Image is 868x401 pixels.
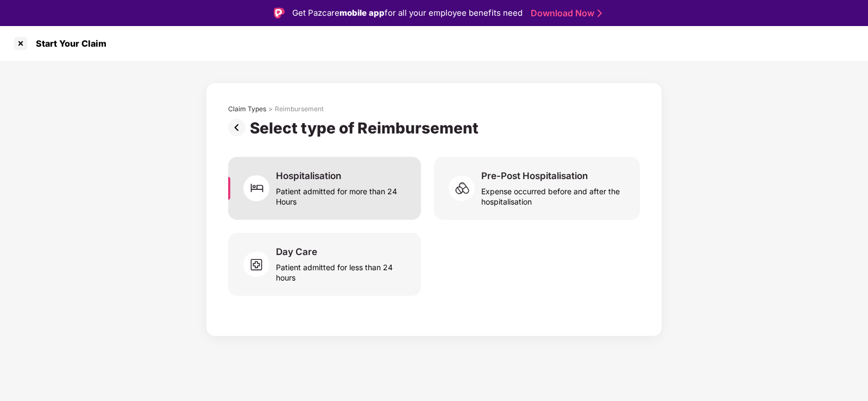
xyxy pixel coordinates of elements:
[531,8,599,19] a: Download Now
[292,7,523,20] div: Get Pazcare for all your employee benefits need
[276,182,408,207] div: Patient admitted for more than 24 Hours
[29,38,106,49] div: Start Your Claim
[339,8,385,18] strong: mobile app
[276,246,317,258] div: Day Care
[243,172,276,205] img: svg+xml;base64,PHN2ZyB4bWxucz0iaHR0cDovL3d3dy53My5vcmcvMjAwMC9zdmciIHdpZHRoPSI2MCIgaGVpZ2h0PSI2MC...
[268,105,273,113] div: >
[228,105,266,113] div: Claim Types
[597,8,602,19] img: Stroke
[228,119,250,136] img: svg+xml;base64,PHN2ZyBpZD0iUHJldi0zMngzMiIgeG1sbnM9Imh0dHA6Ly93d3cudzMub3JnLzIwMDAvc3ZnIiB3aWR0aD...
[481,170,588,182] div: Pre-Post Hospitalisation
[274,8,285,18] img: Logo
[250,119,483,137] div: Select type of Reimbursement
[243,248,276,281] img: svg+xml;base64,PHN2ZyB4bWxucz0iaHR0cDovL3d3dy53My5vcmcvMjAwMC9zdmciIHdpZHRoPSI2MCIgaGVpZ2h0PSI1OC...
[276,170,341,182] div: Hospitalisation
[481,182,627,207] div: Expense occurred before and after the hospitalisation
[275,105,324,113] div: Reimbursement
[276,258,408,283] div: Patient admitted for less than 24 hours
[449,172,481,205] img: svg+xml;base64,PHN2ZyB4bWxucz0iaHR0cDovL3d3dy53My5vcmcvMjAwMC9zdmciIHdpZHRoPSI2MCIgaGVpZ2h0PSI1OC...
